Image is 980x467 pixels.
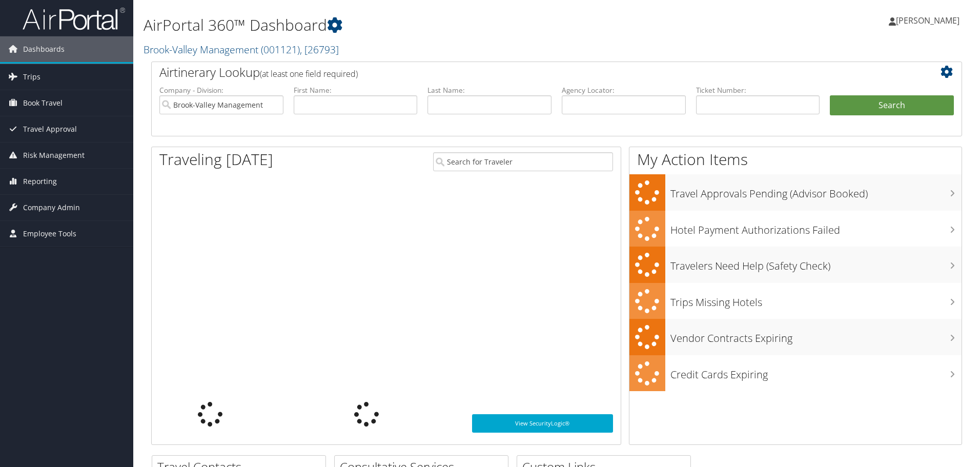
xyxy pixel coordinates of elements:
[629,355,962,392] a: Credit Cards Expiring
[433,152,613,171] input: Search for Traveler
[629,149,962,170] h1: My Action Items
[629,247,962,283] a: Travelers Need Help (Safety Check)
[23,221,76,247] span: Employee Tools
[159,85,283,95] label: Company - Division:
[23,64,40,90] span: Trips
[23,116,77,142] span: Travel Approval
[472,414,613,433] a: View SecurityLogic®
[629,319,962,355] a: Vendor Contracts Expiring
[670,181,962,201] h3: Travel Approvals Pending (Advisor Booked)
[670,254,962,273] h3: Travelers Need Help (Safety Check)
[670,362,962,382] h3: Credit Cards Expiring
[629,174,962,211] a: Travel Approvals Pending (Advisor Booked)
[629,211,962,247] a: Hotel Payment Authorizations Failed
[670,326,962,346] h3: Vendor Contracts Expiring
[562,85,686,95] label: Agency Locator:
[696,85,820,95] label: Ticket Number:
[23,143,85,168] span: Risk Management
[670,290,962,310] h3: Trips Missing Hotels
[261,43,300,56] span: ( 001121 )
[23,90,63,116] span: Book Travel
[896,15,959,26] span: [PERSON_NAME]
[300,43,339,56] span: , [ 26793 ]
[23,195,80,220] span: Company Admin
[159,64,886,81] h2: Airtinerary Lookup
[670,218,962,237] h3: Hotel Payment Authorizations Failed
[889,5,970,36] a: [PERSON_NAME]
[144,14,695,36] h1: AirPortal 360™ Dashboard
[23,169,57,194] span: Reporting
[629,283,962,319] a: Trips Missing Hotels
[159,149,273,170] h1: Traveling [DATE]
[23,36,65,62] span: Dashboards
[294,85,418,95] label: First Name:
[144,43,339,56] a: Brook-Valley Management
[830,95,954,116] button: Search
[260,68,358,79] span: (at least one field required)
[23,7,125,31] img: airportal-logo.png
[427,85,552,95] label: Last Name:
